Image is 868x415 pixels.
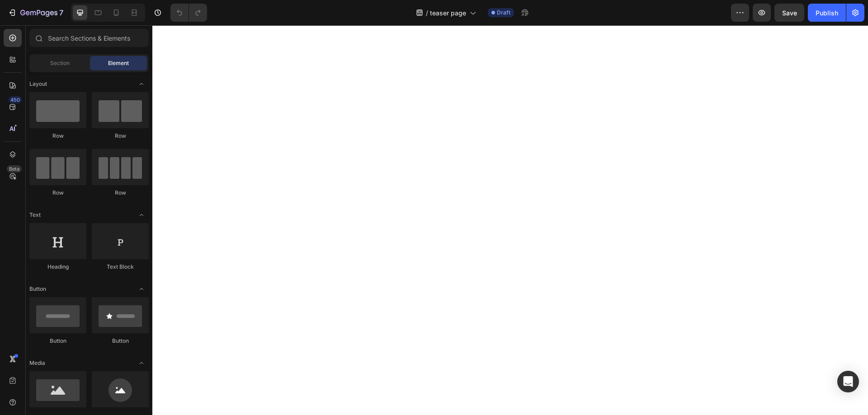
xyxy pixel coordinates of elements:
[29,29,149,47] input: Search Sections & Elements
[7,165,22,173] div: Beta
[430,8,466,18] span: teaser page
[92,263,149,271] div: Text Block
[92,132,149,140] div: Row
[9,96,22,103] div: 450
[50,59,70,67] span: Section
[108,59,129,67] span: Element
[29,211,41,219] span: Text
[134,356,149,370] span: Toggle open
[29,132,86,140] div: Row
[497,9,510,17] span: Draft
[774,4,804,22] button: Save
[134,77,149,91] span: Toggle open
[782,9,797,17] span: Save
[29,285,46,293] span: Button
[92,189,149,197] div: Row
[59,7,63,18] p: 7
[426,8,428,18] span: /
[134,282,149,296] span: Toggle open
[152,25,868,415] iframe: Design area
[837,371,859,392] div: Open Intercom Messenger
[816,8,838,18] div: Publish
[29,80,47,88] span: Layout
[4,4,67,22] button: 7
[92,337,149,345] div: Button
[808,4,846,22] button: Publish
[29,337,86,345] div: Button
[170,4,207,22] div: Undo/Redo
[134,208,149,222] span: Toggle open
[29,263,86,271] div: Heading
[29,189,86,197] div: Row
[29,359,45,367] span: Media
